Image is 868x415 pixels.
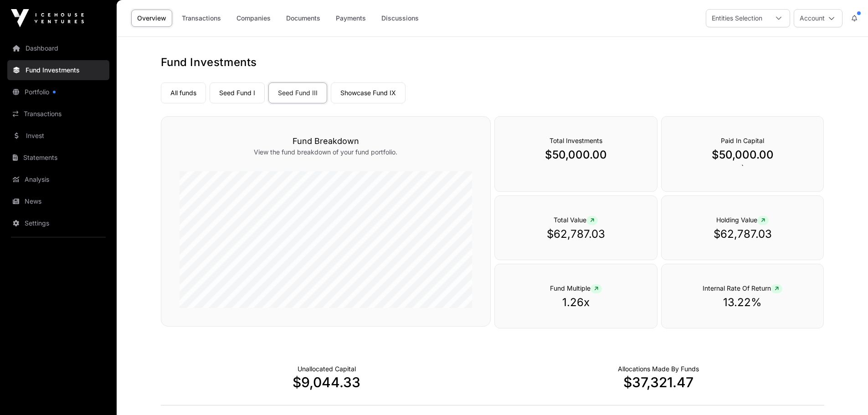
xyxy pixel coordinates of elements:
[280,10,326,27] a: Documents
[706,10,768,27] div: Entities Selection
[703,284,782,292] span: Internal Rate Of Return
[11,9,84,27] img: Icehouse Ventures Logo
[550,137,602,144] span: Total Investments
[7,126,109,146] a: Invest
[7,191,109,211] a: News
[513,295,639,310] p: 1.26x
[721,137,764,144] span: Paid In Capital
[680,295,806,310] p: 13.22%
[7,213,109,233] a: Settings
[7,148,109,168] a: Statements
[554,216,598,224] span: Total Value
[161,82,206,103] a: All funds
[298,364,356,374] p: Cash not yet allocated
[716,216,769,224] span: Holding Value
[513,148,639,162] p: $50,000.00
[794,9,842,27] button: Account
[176,10,227,27] a: Transactions
[231,10,277,27] a: Companies
[661,116,824,192] div: `
[680,148,806,162] p: $50,000.00
[7,169,109,190] a: Analysis
[7,60,109,80] a: Fund Investments
[7,38,109,58] a: Dashboard
[618,364,699,374] p: Capital Deployed Into Companies
[7,104,109,124] a: Transactions
[680,227,806,241] p: $62,787.03
[161,55,824,70] h1: Fund Investments
[268,82,327,103] a: Seed Fund III
[180,148,472,157] p: View the fund breakdown of your fund portfolio.
[7,82,109,102] a: Portfolio
[180,135,472,148] h3: Fund Breakdown
[513,227,639,241] p: $62,787.03
[330,10,372,27] a: Payments
[331,82,406,103] a: Showcase Fund IX
[550,284,602,292] span: Fund Multiple
[210,82,265,103] a: Seed Fund I
[375,10,425,27] a: Discussions
[493,374,824,390] p: $37,321.47
[131,10,172,27] a: Overview
[161,374,493,390] p: $9,044.33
